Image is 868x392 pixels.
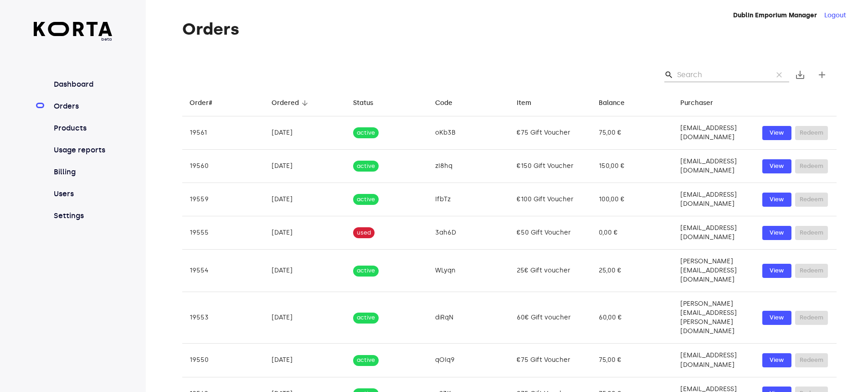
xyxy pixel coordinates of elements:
[664,70,673,79] span: Search
[264,216,346,250] td: [DATE]
[767,266,787,276] span: View
[182,116,264,150] td: 19561
[767,128,787,138] span: View
[182,150,264,183] td: 19560
[264,250,346,292] td: [DATE]
[767,355,787,366] span: View
[353,314,379,322] span: active
[428,150,510,183] td: zI8hq
[435,98,464,109] span: Code
[428,250,510,292] td: WLyqn
[52,145,113,156] a: Usage reports
[353,195,379,204] span: active
[509,250,591,292] td: 25€ Gift voucher
[272,98,311,109] span: Ordered
[52,101,113,112] a: Orders
[509,116,591,150] td: €75 Gift Voucher
[353,267,379,275] span: active
[517,98,531,109] div: Item
[52,210,113,221] a: Settings
[733,11,817,19] strong: Dublin Emporium Manager
[52,167,113,178] a: Billing
[428,116,510,150] td: oKb3B
[272,98,299,109] div: Ordered
[824,11,846,20] button: Logout
[52,188,113,199] a: Users
[509,150,591,183] td: €150 Gift Voucher
[673,116,755,150] td: [EMAIL_ADDRESS][DOMAIN_NAME]
[509,292,591,344] td: 60€ Gift voucher
[264,292,346,344] td: [DATE]
[301,99,309,107] span: arrow_downward
[599,98,625,109] div: Balance
[599,98,637,109] span: Balance
[789,64,811,86] button: Export
[762,193,791,207] button: View
[34,36,113,42] span: beta
[428,292,510,344] td: diRqN
[680,98,725,109] span: Purchaser
[264,183,346,216] td: [DATE]
[817,69,827,80] span: add
[34,22,113,42] a: beta
[190,98,224,109] span: Order#
[435,98,452,109] div: Code
[767,194,787,205] span: View
[591,344,673,377] td: 75,00 €
[591,216,673,250] td: 0,00 €
[795,69,806,80] span: save_alt
[182,183,264,216] td: 19559
[591,250,673,292] td: 25,00 €
[673,344,755,377] td: [EMAIL_ADDRESS][DOMAIN_NAME]
[767,161,787,172] span: View
[680,98,713,109] div: Purchaser
[264,116,346,150] td: [DATE]
[182,216,264,250] td: 19555
[509,344,591,377] td: €75 Gift Voucher
[353,129,379,137] span: active
[509,183,591,216] td: €100 Gift Voucher
[762,226,791,240] button: View
[762,311,791,325] button: View
[591,150,673,183] td: 150,00 €
[591,183,673,216] td: 100,00 €
[190,98,212,109] div: Order#
[677,68,765,82] input: Search
[673,250,755,292] td: [PERSON_NAME][EMAIL_ADDRESS][DOMAIN_NAME]
[353,98,385,109] span: Status
[811,64,833,86] button: Create new gift card
[591,292,673,344] td: 60,00 €
[673,183,755,216] td: [EMAIL_ADDRESS][DOMAIN_NAME]
[353,356,379,365] span: active
[52,79,113,90] a: Dashboard
[264,150,346,183] td: [DATE]
[517,98,543,109] span: Item
[353,229,375,237] span: used
[762,159,791,173] button: View
[182,344,264,377] td: 19550
[182,20,837,38] h1: Orders
[353,162,379,171] span: active
[673,292,755,344] td: [PERSON_NAME][EMAIL_ADDRESS][PERSON_NAME][DOMAIN_NAME]
[428,344,510,377] td: qOIq9
[428,183,510,216] td: IfbTz
[762,353,791,367] button: View
[182,250,264,292] td: 19554
[767,228,787,238] span: View
[52,123,113,134] a: Products
[353,98,373,109] div: Status
[767,313,787,323] span: View
[509,216,591,250] td: €50 Gift Voucher
[762,264,791,278] button: View
[762,126,791,140] button: View
[34,22,113,36] img: Korta
[591,116,673,150] td: 75,00 €
[673,150,755,183] td: [EMAIL_ADDRESS][DOMAIN_NAME]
